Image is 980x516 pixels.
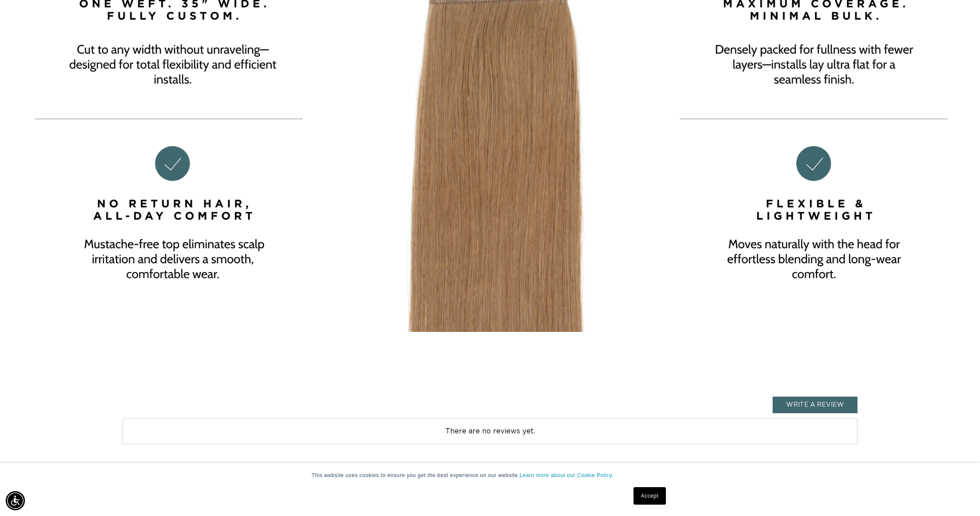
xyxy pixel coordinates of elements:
[520,472,614,478] a: Learn more about our Cookie Policy.
[633,487,666,505] a: Accept
[936,474,980,516] iframe: Chat Widget
[773,397,857,413] a: Write a Review
[311,471,668,479] p: This website uses cookies to ensure you get the best experience on our website.
[129,425,851,438] p: There are no reviews yet.
[6,491,25,510] div: Accessibility Menu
